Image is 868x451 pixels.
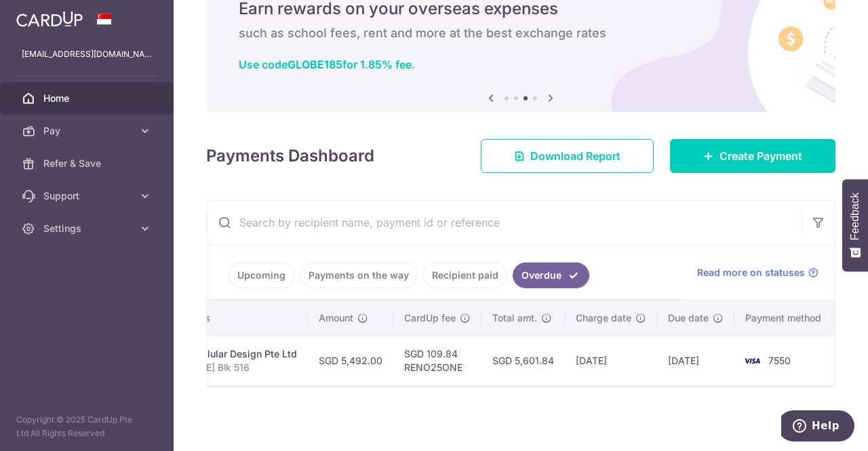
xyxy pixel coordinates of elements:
[43,189,133,203] span: Support
[738,353,766,369] img: Bank Card
[668,311,709,325] span: Due date
[319,311,353,325] span: Amount
[481,336,565,385] td: SGD 5,601.84
[137,347,297,361] div: Renovation. Cellular Design Pte Ltd
[393,336,481,385] td: SGD 109.84 RENO25ONE
[565,336,657,385] td: [DATE]
[513,262,589,288] a: Overdue
[697,266,805,279] span: Read more on statuses
[137,361,297,374] p: [PERSON_NAME] Blk 516
[734,300,837,336] th: Payment method
[670,139,835,173] a: Create Payment
[300,262,418,288] a: Payments on the way
[43,157,133,170] span: Refer & Save
[239,58,415,71] a: Use codeGLOBE185for 1.85% fee.
[781,410,854,444] iframe: Opens a widget where you can find more information
[657,336,734,385] td: [DATE]
[768,355,791,366] span: 7550
[206,144,374,168] h4: Payments Dashboard
[207,201,802,244] input: Search by recipient name, payment id or reference
[481,139,654,173] a: Download Report
[43,92,133,105] span: Home
[16,11,83,27] img: CardUp
[229,262,294,288] a: Upcoming
[404,311,456,325] span: CardUp fee
[308,336,393,385] td: SGD 5,492.00
[530,148,620,164] span: Download Report
[43,124,133,138] span: Pay
[288,58,342,71] b: GLOBE185
[43,222,133,235] span: Settings
[719,148,802,164] span: Create Payment
[492,311,537,325] span: Total amt.
[849,193,861,240] span: Feedback
[126,300,308,336] th: Payment details
[22,47,152,61] p: [EMAIL_ADDRESS][DOMAIN_NAME]
[576,311,631,325] span: Charge date
[842,179,868,271] button: Feedback - Show survey
[423,262,507,288] a: Recipient paid
[239,25,803,41] h6: such as school fees, rent and more at the best exchange rates
[697,266,818,279] a: Read more on statuses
